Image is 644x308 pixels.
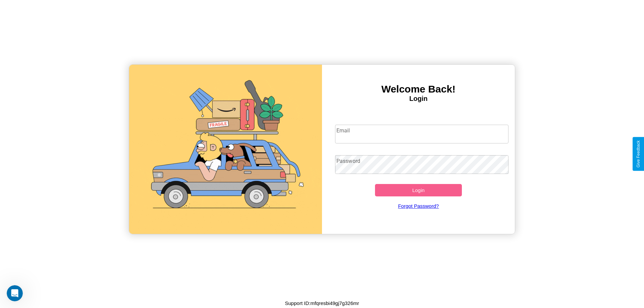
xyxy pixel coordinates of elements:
h4: Login [322,95,515,103]
iframe: Intercom live chat [7,285,23,301]
button: Login [375,184,462,196]
p: Support ID: mfqresbi49gj7g326mr [285,299,359,308]
h3: Welcome Back! [322,83,515,95]
a: Forgot Password? [332,196,505,215]
div: Give Feedback [636,140,641,168]
img: gif [129,65,322,234]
